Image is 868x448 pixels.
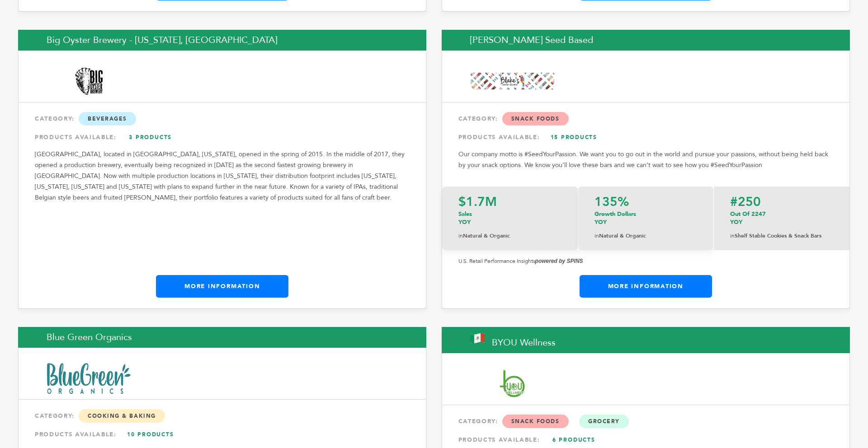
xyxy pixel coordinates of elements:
p: #250 [730,196,833,208]
p: Natural & Organic [458,231,561,241]
img: Blue Green Organics [47,363,131,394]
a: 3 Products [119,129,182,145]
h2: Blue Green Organics [18,327,426,348]
img: Big Oyster Brewery - Delaware, USA [47,66,131,97]
span: YOY [458,218,471,226]
a: 10 Products [119,426,182,443]
span: Snack Foods [502,112,569,126]
div: PRODUCTS AVAILABLE: [458,129,833,145]
span: Grocery [579,415,629,428]
p: Shelf Stable Cookies & Snack Bars [730,231,833,241]
div: PRODUCTS AVAILABLE: [458,432,833,448]
h2: BYOU Wellness [442,327,850,353]
img: BYOU Wellness [471,369,554,399]
p: [GEOGRAPHIC_DATA], located in [GEOGRAPHIC_DATA], [US_STATE], opened in the spring of 2015. In the... [35,149,410,203]
p: 135% [594,196,697,208]
span: in [594,232,599,239]
span: Snack Foods [502,415,569,428]
p: U.S. Retail Performance Insights [458,256,833,266]
h2: Big Oyster Brewery - [US_STATE], [GEOGRAPHIC_DATA] [18,30,426,51]
a: More Information [156,275,288,298]
a: More Information [580,275,712,298]
p: Growth Dollars [594,210,697,226]
a: 6 Products [542,432,605,448]
h2: [PERSON_NAME] Seed Based [442,30,850,51]
span: Cooking & Baking [79,409,165,423]
div: CATEGORY: [458,111,833,127]
strong: powered by SPINS [535,258,583,264]
img: This brand is from Mexico (MX) [470,333,485,343]
div: CATEGORY: [35,408,410,424]
p: Our company motto is #SeedYourPassion. We want you to go out in the world and pursue your passion... [458,149,833,171]
div: CATEGORY: [458,413,833,429]
span: YOY [730,218,742,226]
p: Natural & Organic [594,231,697,241]
span: YOY [594,218,607,226]
span: in [458,232,463,239]
span: Beverages [79,112,136,126]
p: Sales [458,210,561,226]
img: Blake's Seed Based [471,73,554,89]
a: 15 Products [542,129,605,145]
p: $1.7M [458,196,561,208]
div: PRODUCTS AVAILABLE: [35,426,410,443]
p: Out of 2247 [730,210,833,226]
div: CATEGORY: [35,111,410,127]
div: PRODUCTS AVAILABLE: [35,129,410,145]
span: in [730,232,735,239]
